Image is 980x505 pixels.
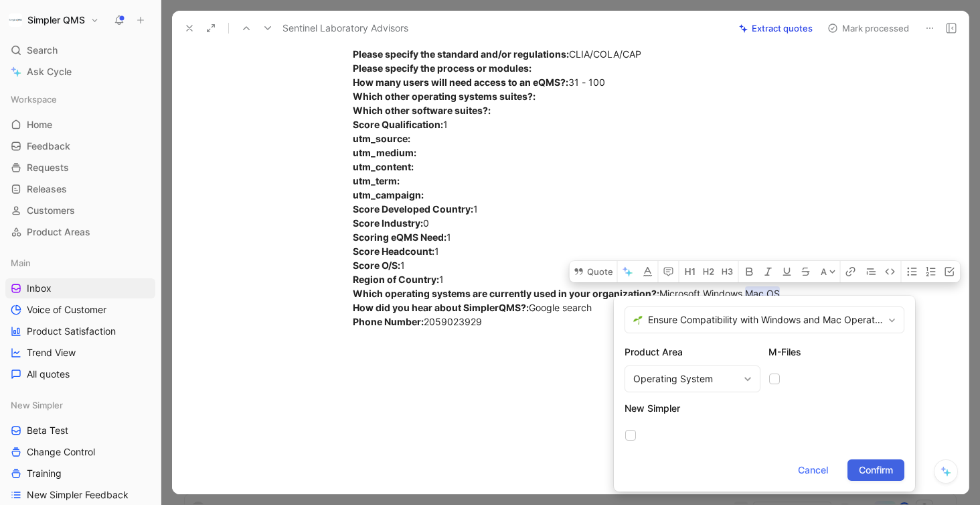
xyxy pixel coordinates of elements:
[798,462,828,478] span: Cancel
[859,462,893,478] span: Confirm
[847,459,904,481] button: Confirm
[768,344,904,360] h2: M-Files
[625,400,904,416] h2: New Simpler
[648,312,883,328] span: Ensure Compatibility with Windows and Mac Operating Systems
[787,459,839,481] button: Cancel
[633,371,738,387] div: Operating System
[633,315,643,325] img: 🌱
[625,344,760,360] h2: Product Area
